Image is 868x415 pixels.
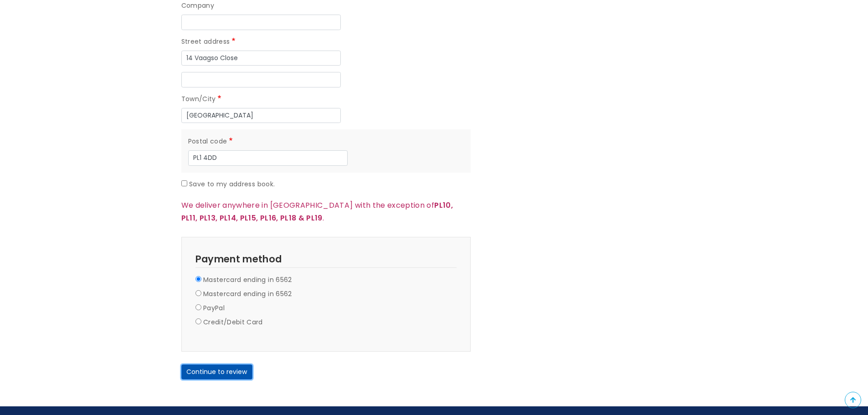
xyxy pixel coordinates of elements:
p: We deliver anywhere in [GEOGRAPHIC_DATA] with the exception of . [181,199,471,224]
label: Mastercard ending in 6562 [203,289,292,300]
strong: PL10, PL11, PL13, PL14, PL15, PL16, PL18 & PL19 [181,200,453,223]
label: Save to my address book. [189,179,275,190]
label: Company [181,0,214,11]
label: PayPal [203,303,225,314]
label: Street address [181,36,237,47]
button: Continue to review [181,364,252,380]
label: Credit/Debit Card [203,317,263,328]
span: Payment method [195,252,282,266]
label: Town/City [181,94,223,105]
label: Postal code [188,136,234,147]
label: Mastercard ending in 6562 [203,275,292,286]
